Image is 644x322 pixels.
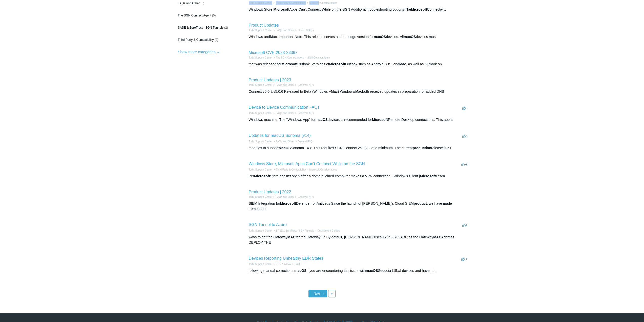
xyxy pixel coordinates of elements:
li: FAQs and Other [272,111,294,115]
span: The SGN Connect Agent [178,14,211,17]
li: SASE & ZeroTrust - SGN Tunnels [272,229,314,233]
span: (6) [201,2,204,5]
span: Third Party & Compatibility [178,38,214,42]
a: Microsoft Considerations [309,168,337,171]
li: Todyl Support Center [249,195,273,199]
div: Windows machine. The "Windows App" for devices is recommended for Remote Desktop connections. Thi... [249,117,469,122]
li: General FAQs [294,195,314,199]
span: -1 [461,257,468,261]
a: EDR & NGAV [276,263,291,266]
a: Microsoft Considerations [309,2,337,4]
span: 2 [462,106,467,110]
div: Per Store doesn't open after a domain-joined computer makes a VPN connection - Windows Client | L... [249,174,469,179]
li: SGN Connect Agent [304,56,330,60]
li: FAQs and Other [272,83,294,87]
li: EDR & NGAV [272,262,291,266]
div: following manual corrections. If you are encountering this issue with Sequoia (15.x) devices and ... [249,268,469,273]
em: Microsoft [420,174,436,178]
li: FAQs and Other [272,195,294,199]
a: Devices Reporting Unhealthy EDR States [249,256,323,260]
a: FAQs and Other [276,29,294,32]
span: (2) [215,38,218,42]
a: FAQs and Other [276,196,294,198]
a: General FAQs [298,112,314,115]
span: (5) [212,14,216,17]
a: FAQs and Other [276,140,294,143]
a: SGN Tunnel to Azure [249,222,287,227]
li: Microsoft Considerations [306,1,337,5]
em: macOS [294,269,306,273]
a: Third Party & Compatibility [276,2,306,4]
a: Third Party & Compatibility (2) [175,35,234,45]
a: Windows Store, Microsoft Apps Can't Connect While on the SGN [249,162,365,166]
a: Todyl Support Center [249,140,273,143]
li: Third Party & Compatibility [272,168,306,172]
div: Connect v5.0.8/v5.0.6 Released to Beta (Windows + ) Windows/ both received updates in preparation... [249,89,469,94]
a: Todyl Support Center [249,168,273,171]
em: Mac [399,62,406,66]
li: FAQs and Other [272,140,294,143]
li: Todyl Support Center [249,262,273,266]
em: Mac [331,89,338,93]
em: macOS [316,118,328,122]
a: The SGN Connect Agent [276,56,304,59]
li: Todyl Support Center [249,83,273,87]
li: The SGN Connect Agent [272,56,304,60]
li: General FAQs [294,83,314,87]
li: Third Party & Compatibility [272,1,306,5]
div: Windows and . Important Note: This release serves as the bridge version for devices. All devices ... [249,34,469,40]
li: FAQ [291,262,300,266]
a: Device to Device Communication FAQs [249,105,320,109]
span: Next [314,292,320,295]
em: MacOS [279,146,291,150]
a: General FAQs [298,29,314,32]
em: MAC [433,235,441,239]
a: Todyl Support Center [249,196,273,198]
a: FAQ [295,263,300,266]
span: FAQs and Other [178,2,200,5]
em: production [413,146,431,150]
em: Microsoft [280,201,296,205]
em: product [414,201,427,205]
li: Todyl Support Center [249,168,273,172]
em: Microsoft [274,7,289,11]
a: Product Updates [249,23,279,27]
li: Todyl Support Center [249,229,273,233]
a: Todyl Support Center [249,112,273,115]
li: Todyl Support Center [249,140,273,143]
a: FAQs and Other [276,112,294,115]
div: ways to get the Gateway for the Gateway IP. By default, [PERSON_NAME] uses 123456789ABC as the Ga... [249,235,469,245]
a: SASE & ZeroTrust - SGN Tunnels (2) [175,23,234,32]
li: Todyl Support Center [249,28,273,32]
li: Todyl Support Center [249,111,273,115]
li: Deployment Guides [314,229,340,233]
a: Todyl Support Center [249,84,273,86]
span: 1 [462,223,467,227]
button: Show more categories [175,47,222,56]
em: Microsoft [254,174,270,178]
a: Product Updates | 2022 [249,190,291,194]
li: General FAQs [294,111,314,115]
div: modules to support Sonoma 14.x. This requires SGN Connect v5.0.23, at a minimum. The current rele... [249,145,469,151]
a: Todyl Support Center [249,229,273,232]
a: Updates for macOS Sonoma (v14) [249,133,311,138]
a: General FAQs [298,84,314,86]
div: that was released for Outlook. Versions of Outlook such as Android, iOS, and , as well as Outlook on [249,62,469,67]
em: Microsoft [281,62,297,66]
a: General FAQs [298,140,314,143]
li: Microsoft Considerations [306,168,337,172]
li: Todyl Support Center [249,56,273,60]
a: Deployment Guides [317,229,340,232]
em: Microsoft [411,7,427,11]
em: macOS [366,269,378,273]
em: macOS [374,35,386,39]
li: Todyl Support Center [249,1,273,5]
a: FAQs and Other [276,84,294,86]
li: General FAQs [294,28,314,32]
a: Microsoft CVE-2023-23397 [249,50,298,55]
span: » [331,292,333,295]
em: Microsoft [372,118,388,122]
span: SASE & ZeroTrust - SGN Tunnels [178,26,223,29]
a: The SGN Connect Agent (5) [175,11,234,20]
em: macOS [404,35,416,39]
